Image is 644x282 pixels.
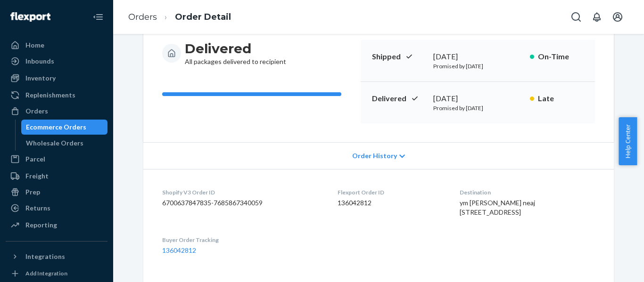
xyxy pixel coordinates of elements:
[89,8,107,26] button: Close Navigation
[567,8,586,26] button: Open Search Box
[352,151,397,161] span: Order History
[372,93,426,104] p: Delivered
[25,171,49,181] div: Freight
[121,3,239,31] ol: breadcrumbs
[162,188,322,196] dt: Shopify V3 Order ID
[372,51,426,62] p: Shipped
[25,106,48,116] div: Orders
[538,51,584,62] p: On-Time
[128,12,157,22] a: Orders
[25,90,75,100] div: Replenishments
[587,8,606,26] button: Open notifications
[460,188,595,196] dt: Destination
[162,246,196,254] a: 136042812
[6,104,107,119] a: Orders
[25,203,50,213] div: Returns
[608,8,627,26] button: Open account menu
[6,88,107,103] a: Replenishments
[21,120,108,135] a: Ecommerce Orders
[6,152,107,167] a: Parcel
[25,73,56,83] div: Inventory
[433,104,522,112] p: Promised by [DATE]
[25,40,44,50] div: Home
[6,218,107,233] a: Reporting
[338,198,444,208] dd: 136042812
[460,199,535,216] span: ym [PERSON_NAME] neaj [STREET_ADDRESS]
[6,38,107,53] a: Home
[25,269,67,277] div: Add Integration
[25,56,54,66] div: Inbounds
[26,138,83,148] div: Wholesale Orders
[162,198,322,208] dd: 6700637847835-7685867340059
[6,268,107,279] a: Add Integration
[25,220,57,230] div: Reporting
[6,169,107,184] a: Freight
[25,252,65,261] div: Integrations
[185,40,286,57] h3: Delivered
[162,236,322,244] dt: Buyer Order Tracking
[433,51,522,62] div: [DATE]
[6,249,107,264] button: Integrations
[21,136,108,151] a: Wholesale Orders
[538,93,584,104] p: Late
[10,12,50,22] img: Flexport logo
[185,40,286,66] div: All packages delivered to recipient
[25,154,45,164] div: Parcel
[6,71,107,86] a: Inventory
[6,54,107,69] a: Inbounds
[26,122,86,132] div: Ecommerce Orders
[433,93,522,104] div: [DATE]
[619,117,637,165] button: Help Center
[175,12,231,22] a: Order Detail
[6,185,107,200] a: Prep
[433,62,522,70] p: Promised by [DATE]
[6,201,107,216] a: Returns
[338,188,444,196] dt: Flexport Order ID
[25,187,40,197] div: Prep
